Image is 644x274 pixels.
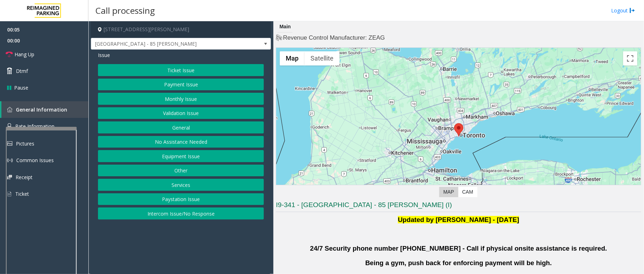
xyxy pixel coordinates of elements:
span: Pause [14,84,28,91]
img: logout [630,7,635,14]
b: Being a gym, push back for enforcing payment will be high. [365,259,552,267]
img: 'icon' [7,107,12,112]
h3: I9-341 - [GEOGRAPHIC_DATA] - 85 [PERSON_NAME] (I) [276,200,641,212]
button: Equipment Issue [98,150,264,162]
button: Show satellite imagery [304,51,340,65]
button: Toggle fullscreen view [623,51,637,65]
span: [GEOGRAPHIC_DATA] - 85 [PERSON_NAME] [91,38,235,50]
span: General Information [16,106,67,113]
button: Payment Issue [98,79,264,91]
b: Updated by [PERSON_NAME] - [DATE] [398,216,519,223]
h4: Revenue Control Manufacturer: ZEAG [276,34,641,42]
h3: Call processing [92,2,158,19]
div: 85 Hanna Avenue, Toronto, ON [454,123,463,136]
button: General [98,121,264,133]
button: Validation Issue [98,107,264,119]
h4: [STREET_ADDRESS][PERSON_NAME] [91,21,271,38]
a: Logout [611,7,635,14]
button: Show street map [280,51,304,65]
label: Map [439,187,458,197]
span: Issue [98,51,110,59]
button: Services [98,179,264,191]
button: Ticket Issue [98,64,264,76]
a: General Information [1,101,88,118]
span: Dtmf [16,67,28,75]
button: Other [98,165,264,177]
label: CAM [458,187,477,197]
button: No Assistance Needed [98,136,264,148]
span: Rate Information [15,123,54,130]
div: Main [278,21,292,33]
b: 24/7 Security phone number [PHONE_NUMBER] - Call if physical onsite assistance is required. [310,245,607,252]
button: Paystation Issue [98,193,264,205]
button: Monthly Issue [98,93,264,105]
button: Intercom Issue/No Response [98,207,264,219]
img: 'icon' [7,123,12,130]
span: Hang Up [14,51,34,58]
